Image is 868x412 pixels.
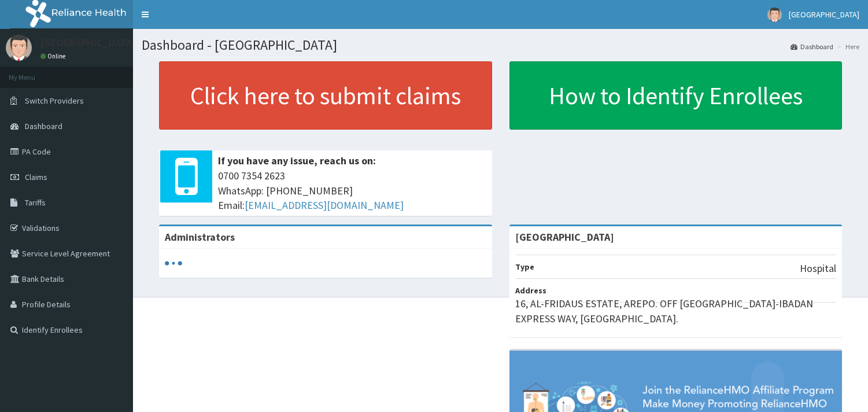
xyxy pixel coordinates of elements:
p: 16, AL-FRIDAUS ESTATE, AREPO. OFF [GEOGRAPHIC_DATA]-IBADAN EXPRESS WAY, [GEOGRAPHIC_DATA]. [515,296,837,326]
p: Hospital [800,261,836,276]
b: Type [515,262,534,272]
h1: Dashboard - [GEOGRAPHIC_DATA] [142,38,859,53]
a: Click here to submit claims [159,61,492,130]
a: Dashboard [791,42,833,51]
span: Dashboard [25,121,62,131]
span: Tariffs [25,197,46,208]
b: Address [515,285,546,296]
a: How to Identify Enrollees [509,61,843,130]
a: Online [40,52,68,60]
span: [GEOGRAPHIC_DATA] [789,9,859,20]
a: [EMAIL_ADDRESS][DOMAIN_NAME] [245,198,404,212]
b: Administrators [165,230,235,244]
span: Switch Providers [25,95,84,106]
span: Claims [25,172,47,182]
p: [GEOGRAPHIC_DATA] [40,38,136,48]
strong: [GEOGRAPHIC_DATA] [515,230,614,244]
span: 0700 7354 2623 WhatsApp: [PHONE_NUMBER] Email: [218,168,486,213]
img: User Image [767,8,782,22]
svg: audio-loading [165,255,182,272]
img: User Image [6,35,32,61]
b: If you have any issue, reach us on: [218,154,376,167]
li: Here [834,42,859,51]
